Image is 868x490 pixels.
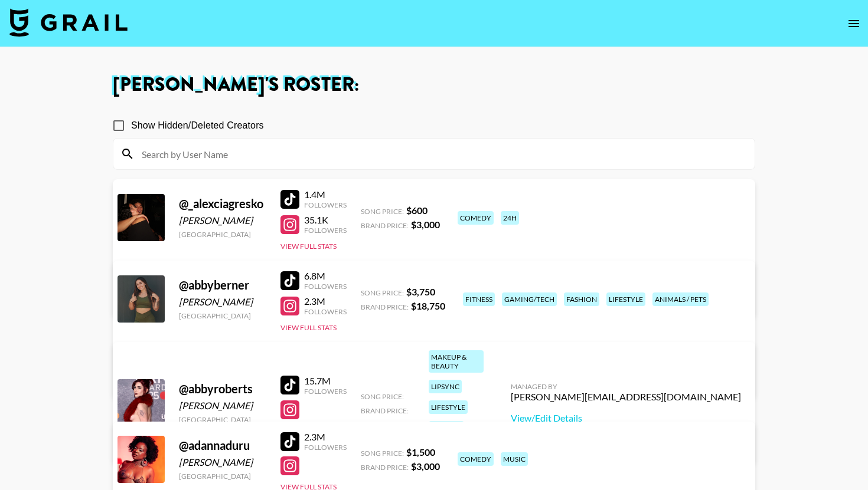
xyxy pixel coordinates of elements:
button: open drawer [842,12,866,35]
div: @ adannaduru [179,438,266,453]
div: [PERSON_NAME] [179,400,266,412]
strong: $ 3,000 [411,219,440,230]
span: Brand Price: [361,221,409,230]
span: Brand Price: [361,463,409,472]
div: [PERSON_NAME] [179,215,266,226]
div: makeup & beauty [429,350,484,373]
strong: $ 600 [406,205,428,216]
span: Show Hidden/Deleted Creators [131,119,264,133]
div: 6.8M [304,270,347,282]
strong: $ 3,750 [406,286,435,297]
div: fashion [564,292,599,306]
span: Song Price: [361,288,404,297]
div: lipsync [429,380,462,393]
div: fitness [463,292,495,306]
div: 35.1K [304,214,347,226]
div: music [501,452,528,466]
div: Followers [304,307,347,316]
div: 24h [501,211,519,225]
div: 1.4M [304,189,347,200]
div: @ abbyberner [179,278,266,292]
div: lifestyle [429,400,468,414]
span: Brand Price: [361,302,409,311]
div: [GEOGRAPHIC_DATA] [179,311,266,320]
div: @ _alexciagresko [179,196,266,211]
div: 15.7M [304,375,347,387]
div: Managed By [511,382,741,391]
span: Brand Price: [361,406,409,415]
div: [PERSON_NAME][EMAIL_ADDRESS][DOMAIN_NAME] [511,391,741,403]
div: comedy [458,452,494,466]
span: Song Price: [361,207,404,216]
div: [GEOGRAPHIC_DATA] [179,230,266,239]
div: [PERSON_NAME] [179,296,266,308]
div: [GEOGRAPHIC_DATA] [179,415,266,424]
div: 2.3M [304,431,347,443]
div: animals / pets [652,292,709,306]
div: Followers [304,200,347,209]
button: View Full Stats [280,242,337,251]
img: Grail Talent [9,8,128,37]
div: Followers [304,282,347,291]
div: lifestyle [606,292,645,306]
div: Followers [304,387,347,396]
h1: [PERSON_NAME] 's Roster: [113,75,755,94]
div: Followers [304,443,347,452]
div: [GEOGRAPHIC_DATA] [179,472,266,481]
div: Followers [304,226,347,235]
input: Search by User Name [135,144,748,163]
strong: $ 18,750 [411,300,445,311]
span: Song Price: [361,449,404,458]
a: View/Edit Details [511,412,741,424]
div: 2.3M [304,295,347,307]
div: [PERSON_NAME] [179,456,266,468]
div: @ abbyroberts [179,382,266,396]
div: comedy [458,211,494,225]
strong: $ 3,000 [411,461,440,472]
span: Song Price: [361,392,404,401]
button: View Full Stats [280,323,337,332]
div: fashion [429,421,464,435]
div: gaming/tech [502,292,557,306]
strong: $ 1,500 [406,446,435,458]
